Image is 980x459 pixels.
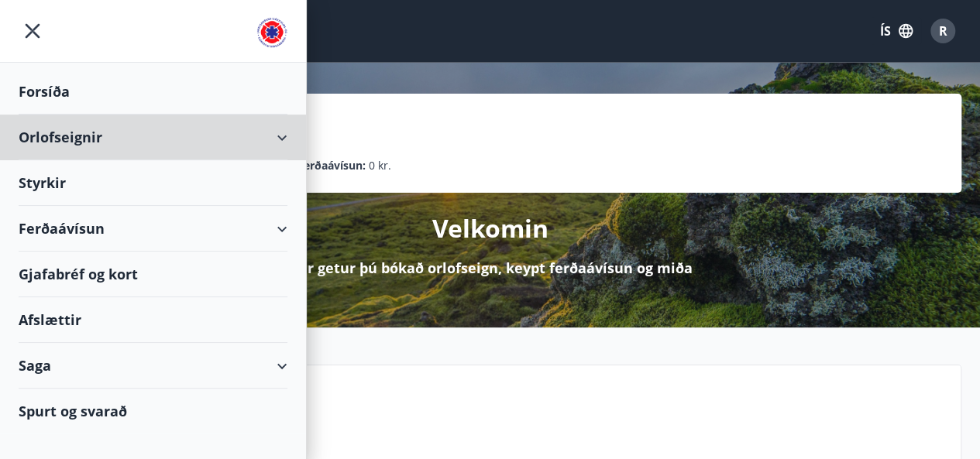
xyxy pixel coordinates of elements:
div: Saga [19,343,287,389]
div: Orlofseignir [19,115,287,160]
div: Forsíða [19,69,287,115]
div: Afslættir [19,297,287,343]
p: Hér getur þú bókað orlofseign, keypt ferðaávísun og miða [288,258,693,278]
p: Ferðaávísun : [297,157,366,174]
div: Spurt og svarað [19,389,287,433]
div: Styrkir [19,160,287,206]
button: menu [19,17,46,45]
p: Velkomin [432,211,548,245]
button: ÍS [872,17,921,45]
span: R [939,22,947,39]
p: Spurt og svarað [132,404,948,430]
div: Gjafabréf og kort [19,252,287,297]
button: R [924,12,961,50]
div: Ferðaávísun [19,206,287,252]
span: 0 kr. [369,157,391,174]
img: union_logo [256,17,287,48]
